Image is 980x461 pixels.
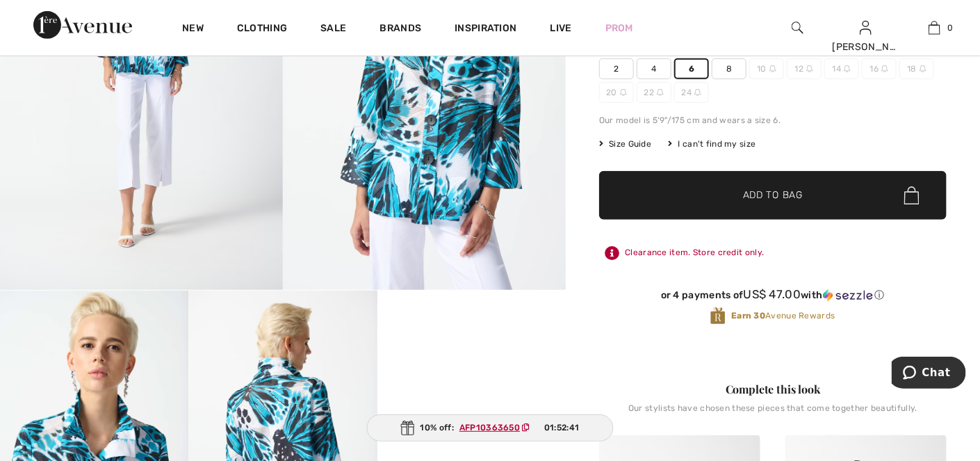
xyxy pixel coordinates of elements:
span: 24 [674,82,709,103]
span: 6 [674,58,709,79]
img: Bag.svg [904,186,920,204]
a: Brands [380,22,422,37]
span: 18 [899,58,934,79]
span: Avenue Rewards [731,309,835,322]
span: 4 [637,58,671,79]
button: Add to Bag [599,171,947,220]
span: 8 [712,58,746,79]
span: US$ 47.00 [744,287,801,301]
a: Live [550,21,572,35]
div: or 4 payments of with [599,288,947,302]
img: ring-m.svg [694,89,701,96]
span: 01:52:41 [544,421,579,434]
img: ring-m.svg [920,65,926,72]
img: My Bag [929,19,940,36]
a: Prom [605,21,633,35]
img: ring-m.svg [844,65,851,72]
span: 2 [599,58,634,79]
img: Sezzle [823,289,873,302]
span: 20 [599,82,634,103]
div: I can't find my size [668,138,756,150]
a: Sign In [860,21,872,34]
div: 10% off: [367,414,614,442]
span: 16 [862,58,897,79]
img: 1ère Avenue [33,11,132,39]
a: New [182,22,204,37]
div: Clearance item. Store credit only. [599,241,947,266]
span: 14 [824,58,859,79]
img: ring-m.svg [881,65,888,72]
span: 22 [637,82,671,103]
video: Your browser does not support the video tag. [377,291,566,385]
img: My Info [860,19,872,36]
div: [PERSON_NAME] [833,40,900,54]
img: Gift.svg [401,421,415,435]
span: 12 [787,58,822,79]
div: Our stylists have chosen these pieces that come together beautifully. [599,403,947,424]
img: ring-m.svg [769,65,776,72]
a: Clothing [237,22,287,37]
a: 0 [901,19,968,36]
img: search the website [792,19,803,36]
div: Complete this look [599,381,947,398]
img: Avenue Rewards [710,307,726,325]
ins: AFP10363650 [459,423,520,432]
span: 0 [947,22,953,34]
span: Inspiration [455,22,516,37]
iframe: Opens a widget where you can chat to one of our agents [892,357,966,391]
strong: Earn 30 [731,311,765,321]
div: Our model is 5'9"/175 cm and wears a size 6. [599,114,947,127]
a: Sale [320,22,346,37]
img: ring-m.svg [620,89,627,96]
div: or 4 payments ofUS$ 47.00withSezzle Click to learn more about Sezzle [599,288,947,307]
span: Add to Bag [743,188,803,203]
img: ring-m.svg [806,65,813,72]
img: ring-m.svg [657,89,664,96]
span: 10 [749,58,784,79]
span: Size Guide [599,138,651,150]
